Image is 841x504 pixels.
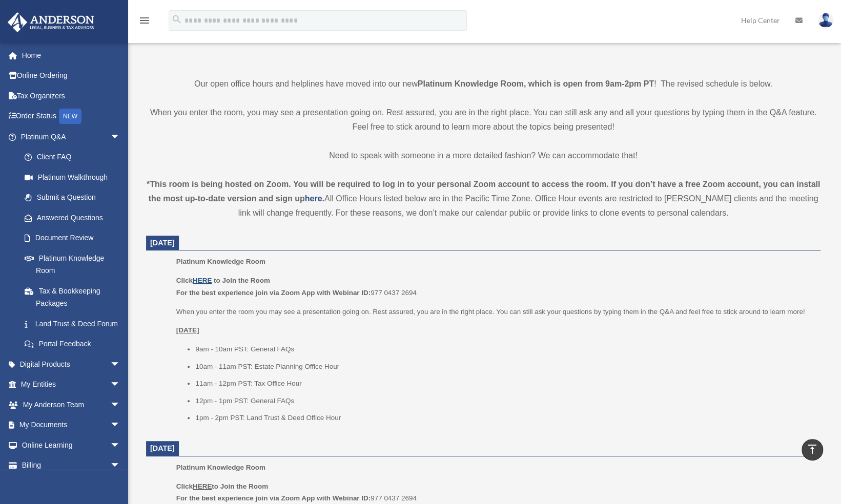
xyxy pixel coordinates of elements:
span: Platinum Knowledge Room [176,258,265,265]
span: arrow_drop_down [110,415,131,436]
a: My Anderson Teamarrow_drop_down [7,394,136,415]
a: Platinum Knowledge Room [14,248,131,281]
p: Our open office hours and helplines have moved into our new ! The revised schedule is below. [146,77,821,91]
span: arrow_drop_down [110,127,131,148]
b: Click [176,277,214,284]
a: My Documentsarrow_drop_down [7,415,136,435]
p: When you enter the room you may see a presentation going on. Rest assured, you are in the right p... [176,306,813,318]
i: vertical_align_top [806,443,818,455]
li: 1pm - 2pm PST: Land Trust & Deed Office Hour [195,412,813,424]
img: User Pic [818,13,833,28]
a: Order StatusNEW [7,106,136,127]
i: search [171,14,182,25]
span: arrow_drop_down [110,354,131,375]
p: Need to speak with someone in a more detailed fashion? We can accommodate that! [146,149,821,163]
strong: Platinum Knowledge Room, which is open from 9am-2pm PT [418,79,654,88]
a: Document Review [14,228,136,248]
p: 977 0437 2694 [176,275,813,299]
a: Tax Organizers [7,86,136,106]
a: Tax & Bookkeeping Packages [14,281,136,313]
strong: *This room is being hosted on Zoom. You will be required to log in to your personal Zoom account ... [147,180,820,203]
i: menu [138,14,151,27]
span: arrow_drop_down [110,374,131,395]
a: Land Trust & Deed Forum [14,313,136,334]
a: Online Ordering [7,66,136,86]
a: Answered Questions [14,207,136,228]
span: [DATE] [150,239,175,247]
a: Portal Feedback [14,334,136,354]
b: For the best experience join via Zoom App with Webinar ID: [176,494,371,502]
a: Online Learningarrow_drop_down [7,435,136,455]
li: 10am - 11am PST: Estate Planning Office Hour [195,361,813,373]
a: My Entitiesarrow_drop_down [7,374,136,395]
span: Platinum Knowledge Room [176,464,265,471]
a: Platinum Q&Aarrow_drop_down [7,127,136,147]
a: HERE [193,277,212,284]
p: When you enter the room, you may see a presentation going on. Rest assured, you are in the right ... [146,106,821,134]
span: arrow_drop_down [110,455,131,476]
a: Submit a Question [14,187,136,208]
a: Platinum Walkthrough [14,167,136,187]
div: NEW [59,109,81,124]
u: [DATE] [176,326,199,334]
a: Billingarrow_drop_down [7,455,136,476]
b: For the best experience join via Zoom App with Webinar ID: [176,289,371,297]
a: Home [7,45,136,66]
strong: . [322,194,324,203]
span: arrow_drop_down [110,394,131,415]
a: menu [138,18,151,27]
a: here [305,194,322,203]
u: HERE [193,482,212,490]
li: 12pm - 1pm PST: General FAQs [195,395,813,407]
li: 9am - 10am PST: General FAQs [195,343,813,355]
div: All Office Hours listed below are in the Pacific Time Zone. Office Hour events are restricted to ... [146,177,821,220]
span: [DATE] [150,444,175,452]
span: arrow_drop_down [110,435,131,456]
b: Click to Join the Room [176,482,268,490]
a: Client FAQ [14,147,136,167]
b: to Join the Room [214,277,270,284]
img: Anderson Advisors Platinum Portal [5,12,97,32]
a: Digital Productsarrow_drop_down [7,354,136,374]
a: vertical_align_top [802,439,823,460]
li: 11am - 12pm PST: Tax Office Hour [195,377,813,390]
